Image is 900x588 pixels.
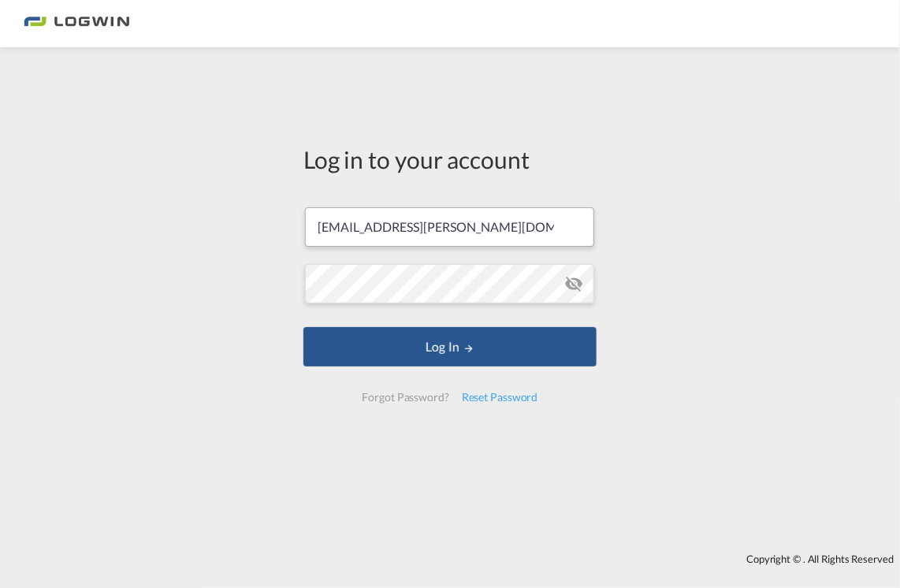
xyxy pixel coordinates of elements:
[564,274,583,293] md-icon: icon-eye-off
[303,327,597,367] button: LOGIN
[456,383,545,411] div: Reset Password
[355,383,455,411] div: Forgot Password?
[24,6,130,42] img: bc73a0e0d8c111efacd525e4c8ad7d32.png
[303,143,597,176] div: Log in to your account
[305,207,594,247] input: Enter email/phone number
